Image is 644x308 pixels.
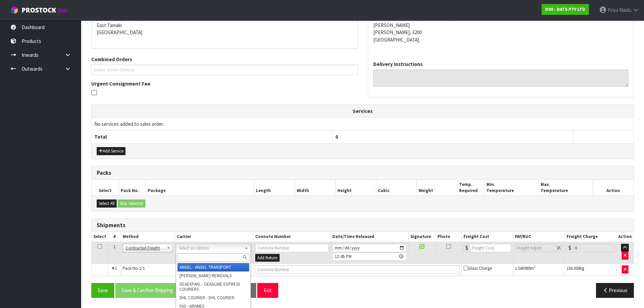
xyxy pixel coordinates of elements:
button: Previous [596,283,634,298]
th: Method [121,232,175,242]
strong: D00 - DATS PTY LTD [545,6,585,12]
th: Action [616,232,634,242]
th: Package [146,180,254,196]
li: DEAEXPAKL - DEADLINE EXPRESS COURIERS [177,280,249,293]
span: 0 [335,134,338,140]
span: ProStock [22,6,56,15]
td: m [513,264,565,276]
th: Max. Temperature [539,180,593,196]
th: Width [295,180,335,196]
button: Exit [257,283,278,298]
input: Freight Charge [573,244,615,252]
th: Select [92,232,108,242]
th: Carrier [175,232,253,242]
label: Urgent Consignment Fee [91,80,150,87]
span: 1 [115,265,117,271]
small: WMS [57,7,68,14]
h3: Packs [97,170,628,176]
input: Connote Number [255,244,329,252]
th: Cubic [376,180,417,196]
button: Select All [97,199,117,208]
th: Connote Number [253,232,330,242]
th: Date/Time Released [330,232,408,242]
th: Freight Cost [462,232,513,242]
th: Action [593,180,634,196]
li: [PERSON_NAME] REMOVALS [177,271,249,280]
th: FAF/RUC [513,232,565,242]
span: Contracted Freight [126,244,164,252]
th: Temp. Required [457,180,484,196]
address: [STREET_ADDRESS] East Tamaki [GEOGRAPHIC_DATA] [97,7,352,36]
span: 1 [114,244,116,250]
span: Glass Charge [463,265,492,271]
button: Save & Confirm Shipping [115,283,180,298]
span: Naidu [619,7,631,13]
button: Ship Selected [118,199,145,208]
span: Select an Option [179,244,242,252]
input: Connote Number [255,265,460,274]
label: Delivery Instructions [373,61,423,68]
a: D00 - DATS PTY LTD [542,4,589,15]
th: Photo [435,232,462,242]
li: DHL COURIER - DHL COURIER [177,293,249,302]
th: Total [92,131,332,143]
td: No services added to sales order. [92,117,634,130]
th: Services [92,105,634,118]
span: 1/1 [139,265,145,271]
th: Signature [409,232,435,242]
span: 156.000 [567,265,580,271]
img: cube-alt.png [10,6,19,14]
span: 1.546980 [515,265,530,271]
span: Priya [608,7,618,13]
button: Add Return [255,254,280,262]
td: Pack No. [121,264,253,276]
td: kg [565,264,617,276]
h3: Shipments [97,222,628,229]
sup: 3 [534,265,535,269]
address: [STREET_ADDRESS][PERSON_NAME] [PERSON_NAME] [PERSON_NAME], 3200 [GEOGRAPHIC_DATA] [373,7,629,43]
label: Combined Orders [91,56,132,63]
th: Freight Charge [565,232,617,242]
th: Length [254,180,295,196]
th: Pack No. [119,180,146,196]
th: Min. Temperature [484,180,539,196]
th: Height [335,180,376,196]
button: Add Service [97,147,125,155]
input: Freight Cost [470,244,511,252]
th: # [108,232,121,242]
input: Freight Adjustment [515,244,555,252]
th: Weight [417,180,457,196]
button: Save [91,283,114,298]
li: ANGEL - ANGEL TRANSPORT [177,263,249,271]
th: Select [92,180,119,196]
